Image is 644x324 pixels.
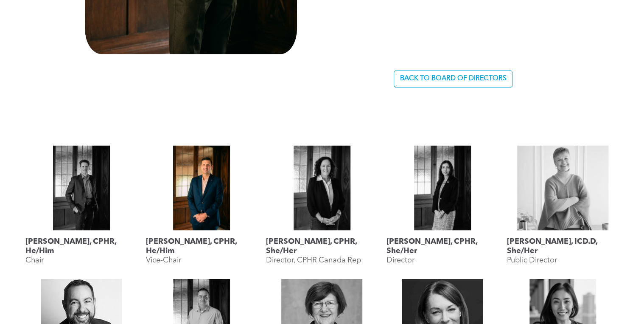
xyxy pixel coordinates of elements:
[146,237,258,255] h3: [PERSON_NAME], CPHR, He/Him
[386,255,414,265] p: Director
[400,75,507,83] span: BACK TO BOARD OF DIRECTORS
[507,255,557,265] p: Public Director
[386,237,498,255] h3: [PERSON_NAME], CPHR, She/Her
[25,237,137,255] h3: [PERSON_NAME], CPHR, He/Him
[266,237,378,255] h3: [PERSON_NAME], CPHR, She/Her
[507,237,619,255] h3: [PERSON_NAME], ICD.D, She/Her
[25,255,44,265] p: Chair
[266,255,361,265] p: Director, CPHR Canada Rep
[146,255,181,265] p: Vice-Chair
[394,70,512,87] a: BACK TO BOARD OF DIRECTORS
